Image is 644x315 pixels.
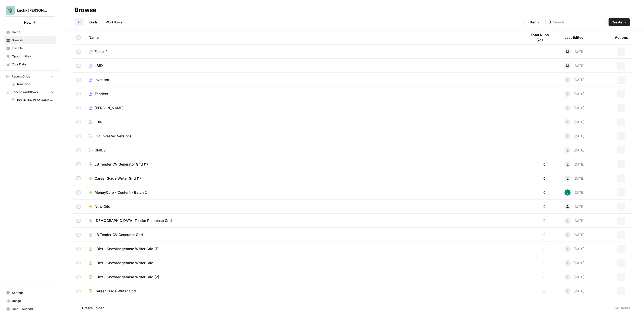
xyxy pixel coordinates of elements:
[95,63,104,68] span: LBBX
[527,162,556,167] div: 0
[95,232,143,237] span: LB Tender CV Generator Grid
[527,176,556,181] div: 0
[89,49,519,54] a: Folder 1
[565,204,584,210] div: [DATE]
[565,232,584,238] div: [DATE]
[9,96,56,104] a: INVESTEC PLAYBOOK - Segment Insight per customer
[95,105,124,110] span: [PERSON_NAME]
[615,305,630,310] div: 149 Items
[95,204,110,209] span: New Grid
[527,274,556,280] div: 0
[528,20,536,25] span: Filter
[17,8,47,13] span: Lucky [PERSON_NAME]
[565,175,584,181] div: [DATE]
[86,18,101,26] a: Grids
[95,91,108,96] span: Tenders
[12,54,54,59] span: Opportunities
[4,44,56,52] a: Insights
[89,218,519,223] a: [DEMOGRAPHIC_DATA] Tender Response Grid
[95,134,132,139] span: Old Investec Versions
[566,63,569,68] span: M
[103,18,125,26] a: Workflows
[74,304,107,312] button: Create Folder
[565,189,571,195] img: c90tlljwi28yatpmyzv6jym4nrsi
[565,260,584,266] div: [DATE]
[12,74,30,79] span: Recent Grids
[82,305,104,310] span: Create Folder
[89,148,519,153] a: GNIUS
[567,260,569,265] span: L
[615,30,628,44] div: Actions
[12,46,54,51] span: Insights
[565,274,584,280] div: [DATE]
[89,134,519,139] a: Old Investec Versions
[567,77,569,82] span: L
[95,120,103,125] span: LBiQ
[527,30,556,44] div: Total Runs (7d)
[89,246,519,251] a: LBBx - Knowledgebase Writer Grid (1)
[89,77,519,82] a: Investec
[527,204,556,209] div: 0
[89,63,519,68] a: LBBX
[89,274,519,280] a: LBBx - Knowledgebase Writer Grid (2)
[4,36,56,44] a: Browse
[89,162,519,167] a: LB Tender CV Generator Grid (1)
[527,289,556,294] div: 0
[567,105,569,110] span: L
[565,63,584,69] div: [DATE]
[4,289,56,297] a: Settings
[4,19,56,26] button: New
[567,232,569,237] span: L
[567,176,569,181] span: L
[567,91,569,96] span: L
[89,204,519,209] a: New Grid
[524,18,543,26] button: Filter
[527,232,556,237] div: 0
[9,80,56,88] a: New Grid
[6,6,15,15] img: Lucky Beard Logo
[565,147,584,153] div: [DATE]
[567,246,569,251] span: L
[12,30,54,34] span: Home
[95,190,147,195] span: MoneyCorp - Content - Batch 2
[527,218,556,223] div: 0
[24,20,31,25] span: New
[565,218,584,224] div: [DATE]
[89,190,519,195] a: MoneyCorp - Content - Batch 2
[565,49,584,55] div: [DATE]
[12,291,54,295] span: Settings
[95,260,153,265] span: LBBx - Knowledgebase Writer Grid
[4,60,56,68] a: Your Data
[553,20,604,25] input: Search
[95,49,107,54] span: Folder 1
[12,38,54,43] span: Browse
[95,162,148,167] span: LB Tender CV Generator Grid (1)
[12,62,54,67] span: Your Data
[565,246,584,252] div: [DATE]
[89,289,519,294] a: Career Guide Writer Grid
[565,161,584,167] div: [DATE]
[565,189,584,195] div: [DATE]
[567,162,569,167] span: L
[567,134,569,139] span: L
[565,77,584,83] div: [DATE]
[17,82,54,87] span: New Grid
[527,190,556,195] div: 0
[567,148,569,153] span: L
[527,260,556,265] div: 0
[4,52,56,60] a: Opportunities
[95,218,172,223] span: [DEMOGRAPHIC_DATA] Tender Response Grid
[95,246,158,251] span: LBBx - Knowledgebase Writer Grid (1)
[95,289,136,294] span: Career Guide Writer Grid
[567,289,569,294] span: L
[4,4,56,17] button: Workspace: Lucky Beard
[74,18,84,26] a: All
[527,246,556,251] div: 0
[4,88,56,96] button: Recent Workflows
[89,91,519,96] a: Tenders
[89,176,519,181] a: Career Guide Writer Grid (1)
[89,30,519,44] div: Name
[567,218,569,223] span: L
[565,119,584,125] div: [DATE]
[95,176,141,181] span: Career Guide Writer Grid (1)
